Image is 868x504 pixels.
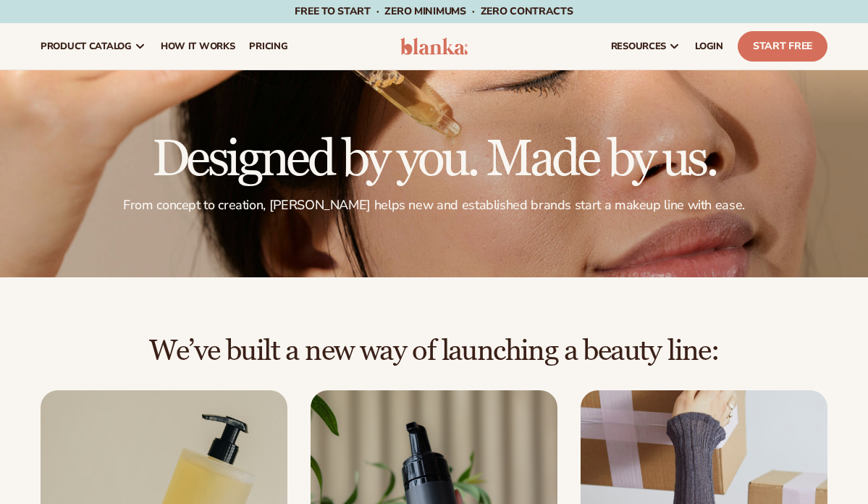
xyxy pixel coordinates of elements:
p: From concept to creation, [PERSON_NAME] helps new and established brands start a makeup line with... [41,197,827,214]
span: resources [611,41,666,52]
a: How It Works [153,23,243,70]
span: LOGIN [695,41,723,52]
a: LOGIN [688,23,730,70]
span: pricing [249,41,287,52]
h2: We’ve built a new way of launching a beauty line: [41,335,827,367]
a: pricing [242,23,295,70]
a: product catalog [33,23,153,70]
img: logo [400,38,468,55]
span: Free to start · ZERO minimums · ZERO contracts [295,4,573,18]
span: How It Works [161,41,235,52]
span: product catalog [41,41,132,52]
a: Start Free [738,31,827,62]
h1: Designed by you. Made by us. [41,135,827,185]
a: resources [604,23,688,70]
